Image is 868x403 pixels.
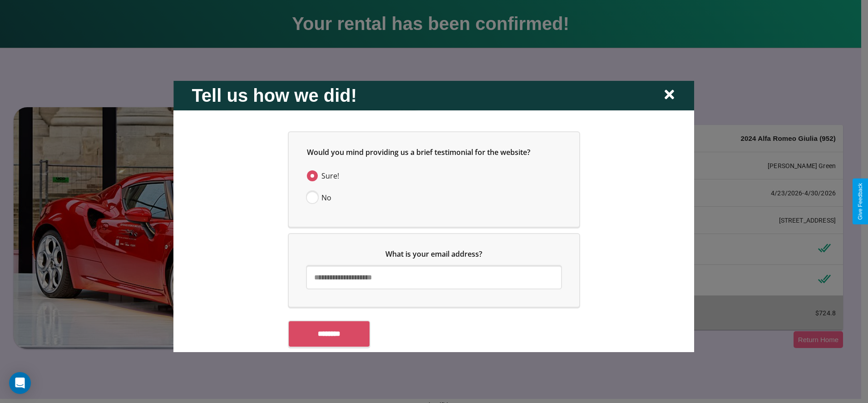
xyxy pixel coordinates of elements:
[192,85,357,105] h2: Tell us how we did!
[386,249,483,259] span: What is your email address?
[9,372,31,394] div: Open Intercom Messenger
[321,170,339,181] span: Sure!
[307,147,530,157] span: Would you mind providing us a brief testimonial for the website?
[857,183,863,220] div: Give Feedback
[321,192,331,203] span: No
